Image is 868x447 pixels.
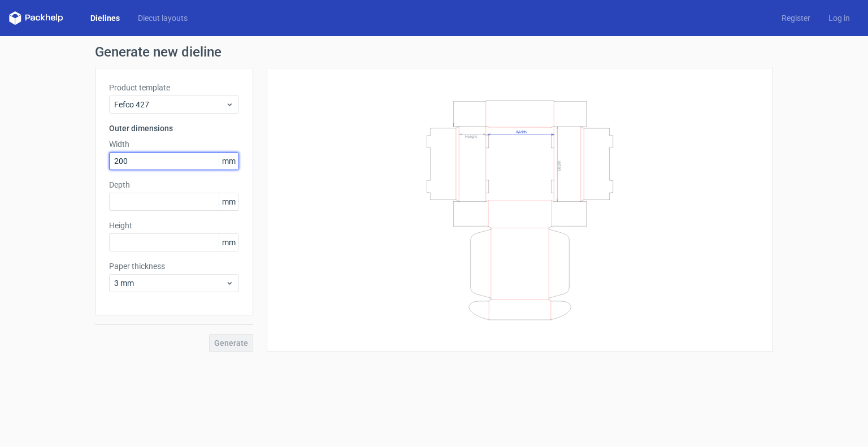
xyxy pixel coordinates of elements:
span: 3 mm [114,277,225,289]
a: Register [772,12,819,24]
text: Width [516,129,527,134]
label: Width [109,138,239,150]
text: Height [465,134,477,138]
h3: Outer dimensions [109,123,239,134]
a: Dielines [81,12,129,24]
span: mm [219,234,238,251]
h1: Generate new dieline [95,45,773,59]
label: Product template [109,82,239,93]
label: Paper thickness [109,261,239,272]
a: Diecut layouts [129,12,197,24]
span: mm [219,193,238,210]
span: mm [219,153,238,170]
label: Depth [109,179,239,190]
text: Depth [557,160,562,170]
span: Fefco 427 [114,99,225,110]
a: Log in [819,12,859,24]
label: Height [109,220,239,231]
